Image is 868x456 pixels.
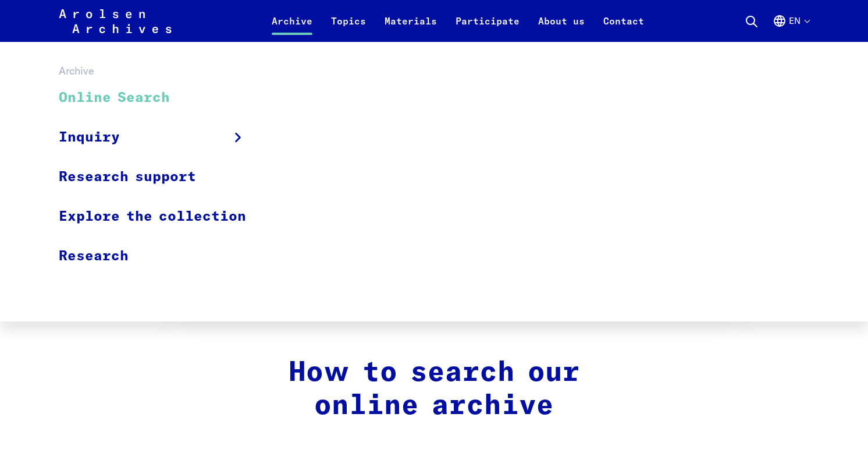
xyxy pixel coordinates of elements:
[59,79,261,275] ul: Archive
[773,14,809,42] button: English, language selection
[446,14,529,42] a: Participate
[262,7,653,35] nav: Primary
[322,14,375,42] a: Topics
[59,79,261,118] a: Online Search
[59,197,261,236] a: Explore the collection
[59,127,120,148] span: Inquiry
[59,118,261,157] a: Inquiry
[529,14,594,42] a: About us
[188,356,680,423] h2: How to search our online archive
[59,157,261,197] a: Research support
[375,14,446,42] a: Materials
[594,14,653,42] a: Contact
[59,236,261,275] a: Research
[262,14,322,42] a: Archive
